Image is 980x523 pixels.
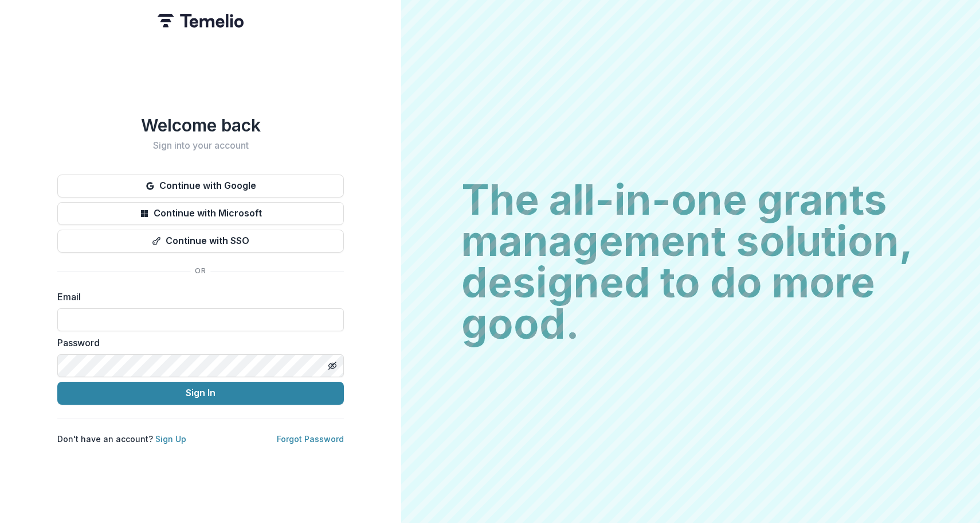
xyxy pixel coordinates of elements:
[57,175,344,197] button: Continue with Google
[57,140,344,151] h2: Sign into your account
[57,382,344,405] button: Sign In
[277,434,344,444] a: Forgot Password
[57,202,344,225] button: Continue with Microsoft
[57,290,337,304] label: Email
[57,433,186,445] p: Don't have an account?
[155,434,186,444] a: Sign Up
[323,357,342,375] button: Toggle password visibility
[158,14,244,28] img: Temelio
[57,336,337,350] label: Password
[57,230,344,253] button: Continue with SSO
[57,115,344,135] h1: Welcome back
